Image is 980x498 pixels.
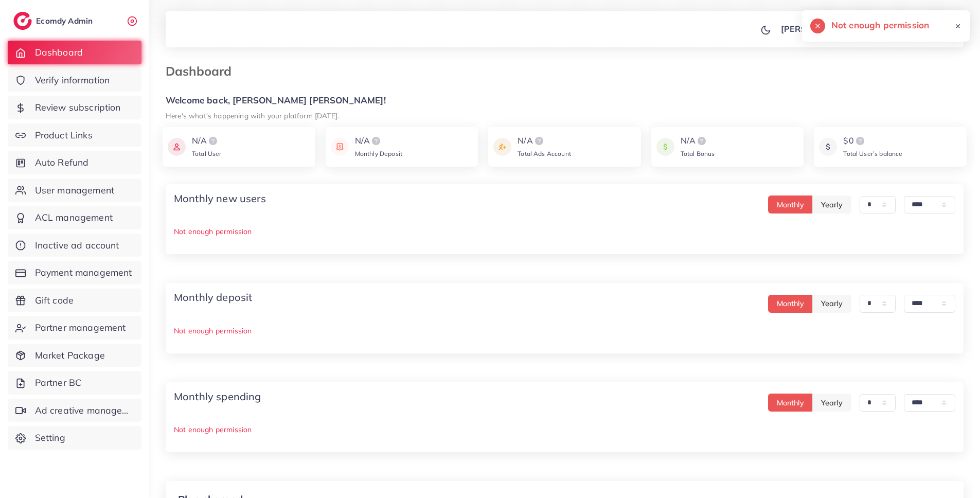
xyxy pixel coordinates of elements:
a: ACL management [8,206,141,229]
div: N/A [355,135,402,147]
a: Partner management [8,316,141,340]
span: Partner BC [35,376,82,389]
span: Total User [192,150,222,157]
a: Partner BC [8,371,141,395]
div: N/A [518,135,571,147]
a: Dashboard [8,41,141,64]
div: N/A [681,135,715,147]
a: Ad creative management [8,399,141,422]
span: ACL management [35,211,113,224]
img: logo [696,135,708,147]
span: Setting [35,431,65,444]
button: Monthly [768,295,813,313]
span: Gift code [35,294,74,307]
a: Payment management [8,261,141,284]
span: Auto Refund [35,156,89,169]
button: Yearly [812,195,851,214]
img: logo [533,135,545,147]
span: Partner management [35,321,126,334]
img: logo [370,135,382,147]
button: Monthly [768,394,813,412]
h2: Ecomdy Admin [36,16,95,26]
a: Market Package [8,344,141,367]
a: logoEcomdy Admin [13,12,95,30]
a: [PERSON_NAME] [PERSON_NAME]avatar [775,19,955,39]
a: Product Links [8,123,141,147]
a: User management [8,179,141,202]
a: Verify information [8,68,141,92]
h4: Monthly new users [174,192,266,205]
span: Market Package [35,349,105,362]
button: Monthly [768,195,813,214]
img: icon payment [168,135,186,159]
h5: Welcome back, [PERSON_NAME] [PERSON_NAME]! [166,95,964,106]
div: $0 [843,135,902,147]
img: icon payment [656,135,674,159]
button: Yearly [812,394,851,412]
span: Payment management [35,266,132,279]
h4: Monthly spending [174,390,261,403]
h4: Monthly deposit [174,291,252,304]
img: logo [207,135,219,147]
h5: Not enough permission [831,19,929,32]
span: Total Ads Account [518,150,571,157]
a: Review subscription [8,96,141,119]
img: icon payment [331,135,349,159]
span: Review subscription [35,101,121,114]
div: N/A [192,135,222,147]
a: Setting [8,426,141,450]
span: Dashboard [35,46,83,59]
span: Total Bonus [681,150,715,157]
p: Not enough permission [174,325,955,337]
span: Monthly Deposit [355,150,402,157]
img: logo [13,12,32,30]
p: Not enough permission [174,423,955,436]
p: [PERSON_NAME] [PERSON_NAME] [781,23,924,35]
span: Inactive ad account [35,239,119,252]
span: Verify information [35,74,110,87]
a: Auto Refund [8,151,141,174]
small: Here's what's happening with your platform [DATE]. [166,111,339,120]
span: User management [35,184,114,197]
a: Gift code [8,289,141,312]
span: Total User’s balance [843,150,902,157]
span: Ad creative management [35,404,134,417]
p: Not enough permission [174,225,955,238]
button: Yearly [812,295,851,313]
img: logo [854,135,866,147]
h3: Dashboard [166,64,240,79]
span: Product Links [35,129,93,142]
img: icon payment [819,135,837,159]
a: Inactive ad account [8,234,141,257]
img: icon payment [493,135,511,159]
